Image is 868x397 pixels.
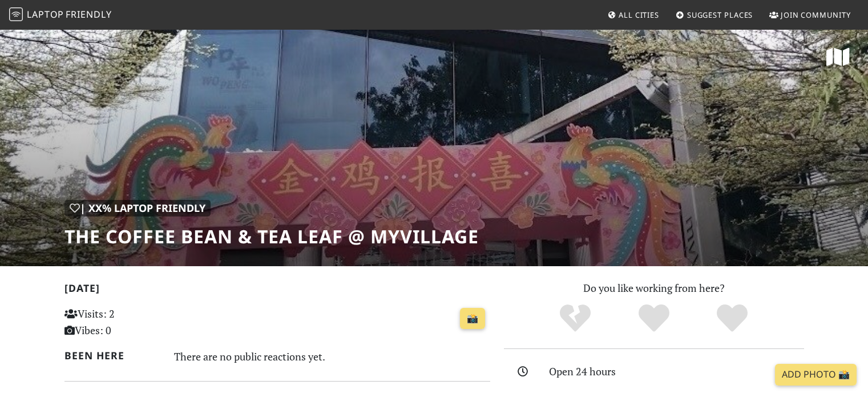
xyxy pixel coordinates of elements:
[504,280,804,296] p: Do you like working from here?
[460,308,485,330] a: 📸
[781,10,851,20] span: Join Community
[174,347,490,366] div: There are no public reactions yet.
[64,350,161,362] h2: Been here
[536,303,615,334] div: No
[66,8,111,21] span: Friendly
[27,8,64,21] span: Laptop
[64,200,211,216] div: | XX% Laptop Friendly
[765,5,855,25] a: Join Community
[603,5,664,25] a: All Cities
[9,7,23,21] img: LaptopFriendly
[775,364,857,386] a: Add Photo 📸
[549,363,810,380] div: Open 24 hours
[64,282,490,299] h2: [DATE]
[64,306,197,339] p: Visits: 2 Vibes: 0
[671,5,758,25] a: Suggest Places
[615,303,693,334] div: Yes
[619,10,659,20] span: All Cities
[9,5,112,25] a: LaptopFriendly LaptopFriendly
[693,303,772,334] div: Definitely!
[64,226,479,247] h1: The Coffee Bean & Tea Leaf @ myVillage
[687,10,753,20] span: Suggest Places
